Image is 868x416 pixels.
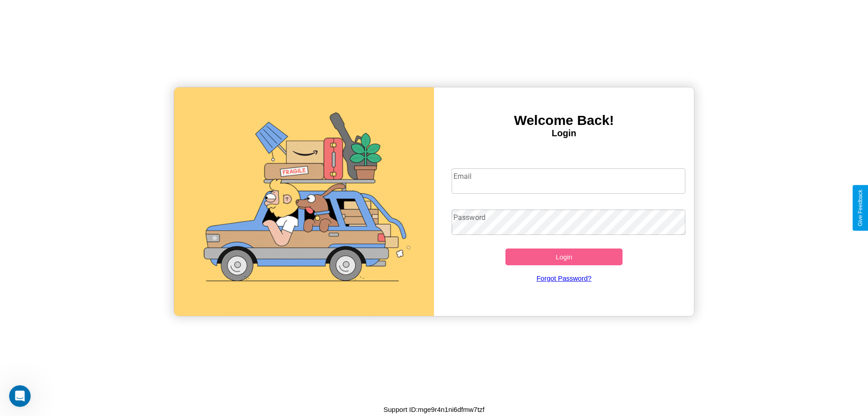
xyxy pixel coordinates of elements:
[434,128,694,139] h4: Login
[857,190,863,226] div: Give Feedback
[434,113,694,128] h3: Welcome Back!
[383,403,484,416] p: Support ID: mge9r4n1ni6dfmw7tzf
[9,385,31,407] iframe: Intercom live chat
[505,249,623,265] button: Login
[447,265,681,291] a: Forgot Password?
[174,87,434,316] img: gif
